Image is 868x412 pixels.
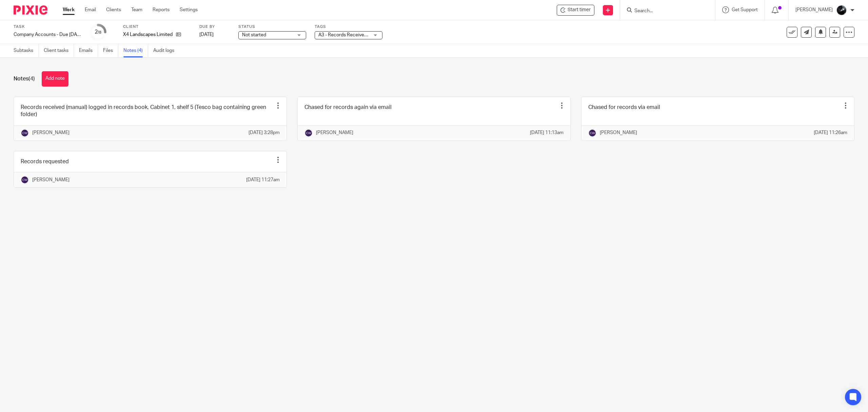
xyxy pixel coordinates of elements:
a: Audit logs [153,44,179,57]
label: Task [14,24,81,30]
a: Client tasks [44,44,74,57]
label: Client [123,24,191,30]
span: Not started [242,33,266,37]
p: [PERSON_NAME] [600,129,637,136]
div: X4 Landscapes Limited - Company Accounts - Due 1st May 2023 Onwards [557,5,594,16]
p: [PERSON_NAME] [32,176,70,183]
span: Start timer [568,6,591,14]
img: svg%3E [21,176,29,184]
a: Notes (4) [123,44,148,57]
p: [PERSON_NAME] [316,129,353,136]
p: [DATE] 3:28pm [249,129,280,136]
a: Email [85,6,96,13]
button: Add note [42,71,68,87]
a: Reports [153,6,170,13]
p: X4 Landscapes Limited [123,31,173,38]
h1: Notes [14,75,35,82]
img: Pixie [14,5,47,15]
img: svg%3E [21,129,29,137]
a: Settings [180,6,198,13]
p: [DATE] 11:26am [814,129,847,136]
img: svg%3E [304,129,313,137]
label: Due by [199,24,230,30]
a: Files [103,44,118,57]
p: [DATE] 11:13am [530,129,564,136]
span: A3 - Records Received + 1 [318,33,374,37]
img: 1000002122.jpg [836,5,847,16]
a: Subtasks [14,44,39,57]
small: /8 [98,31,101,34]
a: Emails [79,44,98,57]
a: Team [131,6,142,13]
span: (4) [28,76,35,81]
a: Work [63,6,75,13]
label: Tags [315,24,382,30]
div: Company Accounts - Due [DATE] Onwards [14,31,81,38]
p: [PERSON_NAME] [32,129,70,136]
label: Status [238,24,306,30]
p: [DATE] 11:27am [246,176,280,183]
a: Clients [106,6,121,13]
span: [DATE] [199,32,214,37]
p: [PERSON_NAME] [795,6,833,13]
input: Search [634,8,695,14]
img: svg%3E [588,129,596,137]
div: 2 [95,28,101,36]
div: Company Accounts - Due 1st May 2023 Onwards [14,31,81,38]
span: Get Support [732,7,758,12]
